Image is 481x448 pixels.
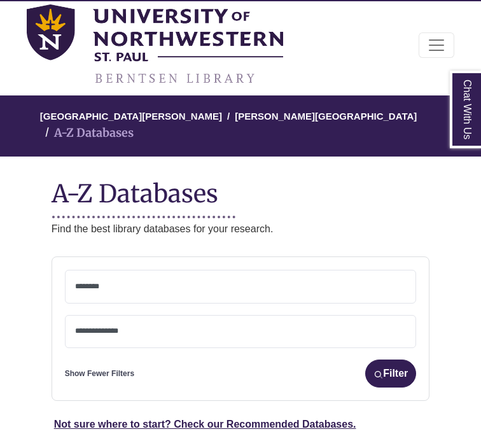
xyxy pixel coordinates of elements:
[365,360,416,388] button: Filter
[40,124,134,143] li: A-Z Databases
[75,327,407,337] textarea: Search
[419,32,454,58] button: Toggle navigation
[65,368,134,380] a: Show Fewer Filters
[40,109,222,122] a: [GEOGRAPHIC_DATA][PERSON_NAME]
[27,4,283,86] img: library_home
[75,283,407,293] textarea: Search
[235,109,417,122] a: [PERSON_NAME][GEOGRAPHIC_DATA]
[52,169,430,208] h1: A-Z Databases
[52,221,430,237] p: Find the best library databases for your research.
[52,95,430,157] nav: breadcrumb
[54,419,356,430] a: Not sure where to start? Check our Recommended Databases.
